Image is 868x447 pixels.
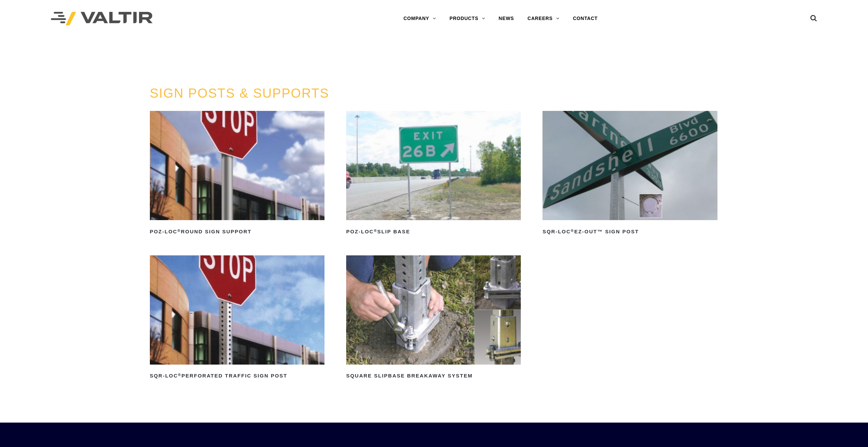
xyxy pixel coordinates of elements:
[397,12,443,25] a: COMPANY
[542,226,717,237] h2: SQR-LOC EZ-Out™ Sign Post
[571,229,574,233] sup: ®
[178,373,181,377] sup: ®
[51,12,153,26] img: Valtir
[150,86,329,100] a: SIGN POSTS & SUPPORTS
[346,226,521,237] h2: POZ-LOC Slip Base
[150,111,325,237] a: POZ-LOC®Round Sign Support
[346,111,521,237] a: POZ-LOC®Slip Base
[492,12,521,25] a: NEWS
[566,12,605,25] a: CONTACT
[150,226,325,237] h2: POZ-LOC Round Sign Support
[177,229,181,233] sup: ®
[150,255,325,382] a: SQR-LOC®Perforated Traffic Sign Post
[374,229,377,233] sup: ®
[443,12,492,25] a: PRODUCTS
[542,111,717,237] a: SQR-LOC®EZ-Out™ Sign Post
[346,371,521,382] h2: Square Slipbase Breakaway System
[521,12,566,25] a: CAREERS
[150,371,325,382] h2: SQR-LOC Perforated Traffic Sign Post
[346,255,521,382] a: Square Slipbase Breakaway System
